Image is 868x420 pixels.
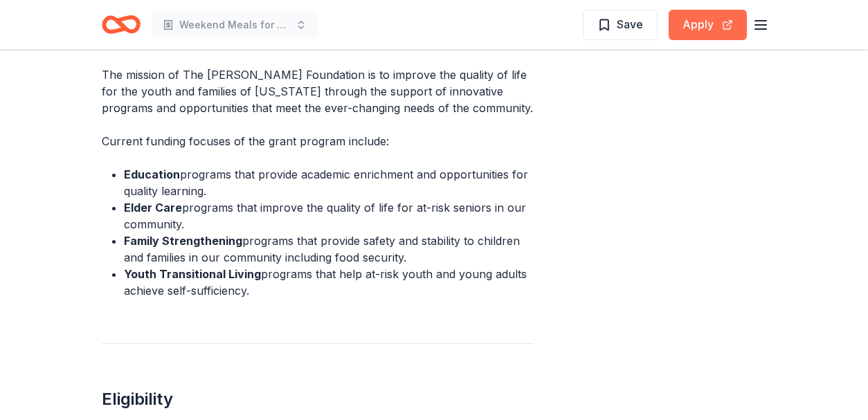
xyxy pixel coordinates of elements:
[179,17,290,33] span: Weekend Meals for Food Insecure Children
[102,388,534,410] h2: Eligibility
[124,267,261,281] strong: Youth Transitional Living
[124,266,534,299] li: programs that help at-risk youth and young adults achieve self-sufficiency.
[124,232,534,266] li: programs that provide safety and stability to children and families in our community including fo...
[152,11,318,39] button: Weekend Meals for Food Insecure Children
[124,167,180,181] strong: Education
[124,166,534,199] li: programs that provide academic enrichment and opportunities for quality learning.
[124,201,182,214] strong: Elder Care
[617,15,643,33] span: Save
[583,10,658,40] button: Save
[124,234,242,248] strong: Family Strengthening
[102,66,534,116] p: The mission of The [PERSON_NAME] Foundation is to improve the quality of life for the youth and f...
[669,10,747,40] button: Apply
[102,8,141,41] a: Home
[124,199,534,232] li: programs that improve the quality of life for at-risk seniors in our community.
[102,133,534,149] p: Current funding focuses of the grant program include:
